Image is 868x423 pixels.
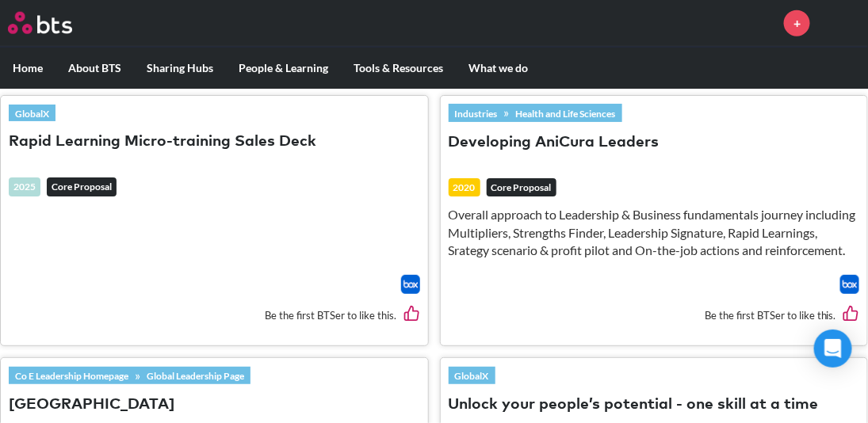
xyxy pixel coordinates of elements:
[401,275,420,294] a: Download file from Box
[456,48,541,89] label: What we do
[9,131,316,153] button: Rapid Learning Micro-training Sales Deck
[449,206,860,259] p: Overall approach to Leadership & Business fundamentals journey including Multipliers, Strengths F...
[784,10,810,36] a: +
[341,48,456,89] label: Tools & Resources
[9,105,55,122] a: GlobalX
[449,294,860,337] div: Be the first BTSer to like this.
[840,275,859,294] a: Download file from Box
[401,275,420,294] img: Box logo
[449,394,819,416] button: Unlock your people’s potential - one skill at a time
[134,48,226,89] label: Sharing Hubs
[449,132,660,154] button: Developing AniCura Leaders
[840,275,859,294] img: Box logo
[449,367,495,384] a: GlobalX
[449,178,480,197] div: 2020
[9,394,174,416] button: [GEOGRAPHIC_DATA]
[449,104,622,121] div: »
[822,4,860,42] img: Wendy Lewis
[9,367,250,384] div: »
[9,177,40,196] div: 2025
[9,367,135,384] a: Co E Leadership Homepage
[449,105,504,122] a: Industries
[814,330,852,368] div: Open Intercom Messenger
[8,12,72,34] img: BTS Logo
[822,4,860,42] a: Profile
[487,178,556,197] em: Core Proposal
[55,48,134,89] label: About BTS
[9,294,420,337] div: Be the first BTSer to like this.
[510,105,622,122] a: Health and Life Sciences
[47,177,117,196] em: Core Proposal
[8,12,101,34] a: Go home
[226,48,341,89] label: People & Learning
[140,367,250,384] a: Global Leadership Page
